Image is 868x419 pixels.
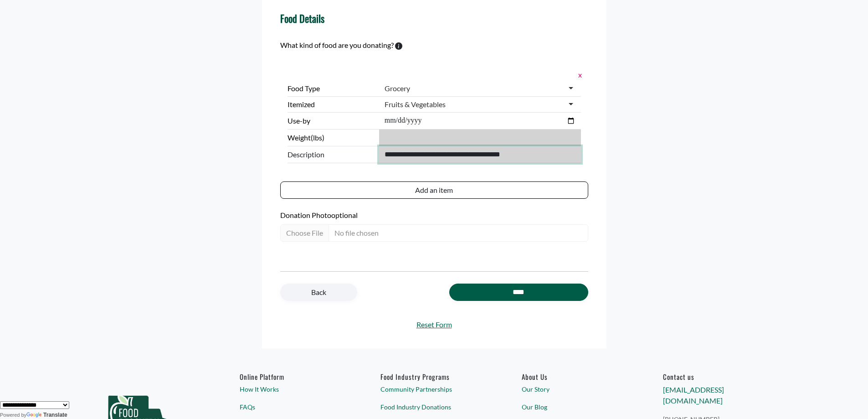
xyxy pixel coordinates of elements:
[288,149,375,160] span: Description
[280,181,588,199] button: Add an item
[26,412,67,418] a: Translate
[280,12,324,24] h4: Food Details
[288,132,375,143] label: Weight
[240,384,346,394] a: How It Works
[280,40,394,51] label: What kind of food are you donating?
[522,372,628,381] a: About Us
[331,211,358,219] span: optional
[395,42,402,50] svg: To calculate environmental impacts, we follow the Food Loss + Waste Protocol
[240,372,346,381] h6: Online Platform
[288,99,375,110] label: Itemized
[385,84,410,93] div: Grocery
[280,210,588,221] label: Donation Photo
[380,372,487,381] h6: Food Industry Programs
[288,115,375,126] label: Use-by
[522,384,628,394] a: Our Story
[288,83,375,94] label: Food Type
[663,372,770,381] h6: Contact us
[280,319,588,330] a: Reset Form
[311,133,324,142] span: (lbs)
[575,69,581,81] button: x
[663,385,724,405] a: [EMAIL_ADDRESS][DOMAIN_NAME]
[26,412,43,419] img: Google Translate
[280,284,357,301] a: Back
[385,100,446,109] div: Fruits & Vegetables
[380,384,487,394] a: Community Partnerships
